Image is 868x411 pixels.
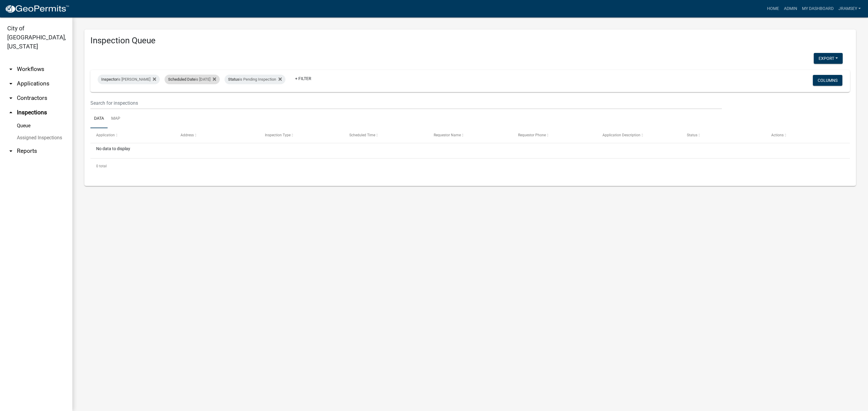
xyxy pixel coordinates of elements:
[344,128,428,143] datatable-header-cell: Scheduled Time
[512,128,597,143] datatable-header-cell: Requestor Phone
[782,3,800,14] a: Admin
[90,109,108,128] a: Data
[165,75,220,84] div: is [DATE]
[7,94,14,102] i: arrow_drop_down
[228,77,239,82] span: Status
[7,66,14,73] i: arrow_drop_down
[96,133,115,137] span: Application
[602,133,640,137] span: Application Description
[428,128,512,143] datatable-header-cell: Requestor Name
[90,128,175,143] datatable-header-cell: Application
[687,133,697,137] span: Status
[259,128,344,143] datatable-header-cell: Inspection Type
[98,75,160,84] div: is [PERSON_NAME]
[90,36,850,46] h3: Inspection Queue
[681,128,766,143] datatable-header-cell: Status
[434,133,461,137] span: Requestor Name
[349,133,375,137] span: Scheduled Time
[181,133,194,137] span: Address
[108,109,124,128] a: Map
[814,53,843,64] button: Export
[101,77,118,82] span: Inspector
[765,3,782,14] a: Home
[90,143,850,158] div: No data to display
[168,77,195,82] span: Scheduled Date
[813,75,842,86] button: Columns
[7,147,14,155] i: arrow_drop_down
[766,128,850,143] datatable-header-cell: Actions
[7,80,14,87] i: arrow_drop_down
[518,133,546,137] span: Requestor Phone
[265,133,291,137] span: Inspection Type
[225,75,285,84] div: is Pending Inspection
[90,97,722,109] input: Search for inspections
[771,133,784,137] span: Actions
[7,109,14,116] i: arrow_drop_up
[290,73,316,84] a: + Filter
[800,3,836,14] a: My Dashboard
[90,159,850,174] div: 0 total
[836,3,863,14] a: jramsey
[597,128,681,143] datatable-header-cell: Application Description
[175,128,259,143] datatable-header-cell: Address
